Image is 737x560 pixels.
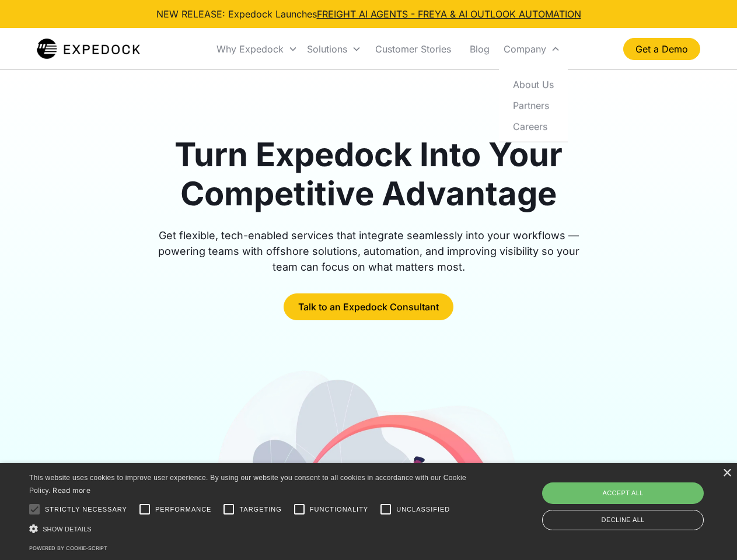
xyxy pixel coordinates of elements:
[623,38,700,60] a: Get a Demo
[53,486,90,495] a: Read more
[156,7,581,21] div: NEW RELEASE: Expedock Launches
[212,29,302,69] div: Why Expedock
[43,526,92,533] span: Show details
[29,474,466,495] span: This website uses cookies to improve user experience. By using our website you consent to all coo...
[310,505,368,514] span: Functionality
[504,94,563,116] a: Partners
[37,37,140,61] img: Expedock Logo
[307,43,347,55] div: Solutions
[29,545,107,551] a: Powered by cookie-script
[504,116,563,136] a: Careers
[45,505,127,514] span: Strictly necessary
[302,29,366,69] div: Solutions
[396,505,450,514] span: Unclassified
[37,37,140,61] a: home
[317,8,581,20] a: FREIGHT AI AGENTS - FREYA & AI OUTLOOK AUTOMATION
[216,43,284,55] div: Why Expedock
[460,29,499,69] a: Blog
[504,43,546,55] div: Company
[366,29,460,69] a: Customer Stories
[543,434,737,560] iframe: Chat Widget
[29,523,470,535] div: Show details
[239,505,281,514] span: Targeting
[504,73,563,94] a: About Us
[499,69,568,142] nav: Company
[155,505,212,514] span: Performance
[499,29,565,69] div: Company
